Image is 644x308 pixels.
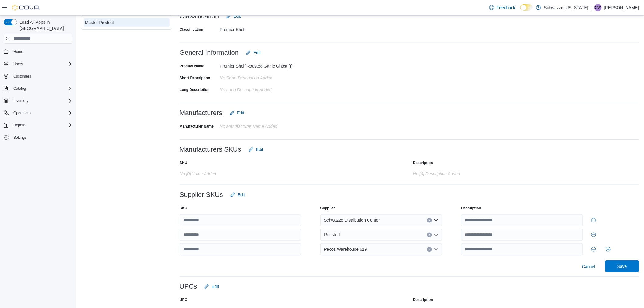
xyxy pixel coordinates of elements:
[461,206,481,211] label: Description
[180,191,223,198] h3: Supplier SKUs
[238,192,245,198] span: Edit
[11,109,72,117] span: Operations
[180,27,203,32] label: Classification
[427,247,432,252] button: Clear input
[180,169,301,176] div: No [0] value added
[13,61,23,66] span: Users
[1,47,75,56] button: Home
[13,49,23,54] span: Home
[544,4,588,11] p: Schwazze [US_STATE]
[228,189,247,201] button: Edit
[13,98,28,103] span: Inventory
[11,85,72,92] span: Catalog
[594,4,602,11] div: Courtney Webb
[11,134,72,141] span: Settings
[434,218,439,223] button: Open list of options
[180,146,241,153] h3: Manufacturers SKUs
[324,231,340,238] span: Roasted
[520,11,521,11] span: Dark Mode
[180,160,187,165] label: SKU
[180,75,210,80] label: Short Description
[1,72,75,81] button: Customers
[497,5,515,11] span: Feedback
[13,74,31,79] span: Customers
[11,48,72,55] span: Home
[11,48,26,55] a: Home
[256,146,263,152] span: Edit
[520,4,533,11] input: Dark Mode
[12,5,40,11] img: Cova
[180,297,187,302] label: UPC
[11,121,29,129] button: Reports
[11,73,33,80] a: Customers
[220,85,301,92] div: No Long Description added
[434,247,439,252] button: Open list of options
[246,143,266,156] button: Edit
[180,124,214,129] label: Manufacturer Name
[11,109,34,117] button: Operations
[324,216,380,224] span: Schwazze Distribution Center
[1,96,75,105] button: Inventory
[11,97,72,104] span: Inventory
[487,2,518,14] a: Feedback
[13,86,26,91] span: Catalog
[85,19,168,25] div: Master Product
[180,283,197,290] h3: UPCs
[434,233,439,237] button: Open list of options
[605,231,612,239] button: Add row
[604,4,639,11] p: [PERSON_NAME]
[320,206,335,211] label: Supplier
[579,261,598,273] button: Cancel
[180,87,210,92] label: Long Description
[13,135,26,140] span: Settings
[413,169,535,176] div: No [0] description added
[224,10,243,22] button: Edit
[212,283,219,289] span: Edit
[605,260,639,272] button: Save
[234,13,241,19] span: Edit
[13,123,26,128] span: Reports
[11,60,25,68] button: Users
[220,61,301,68] div: Premier Shelf Roasted Garlic Ghost (I)
[220,73,301,80] div: No Short Description added
[13,110,31,115] span: Operations
[11,97,31,104] button: Inventory
[1,84,75,93] button: Catalog
[605,246,612,253] button: Add row
[220,121,301,129] div: No Manufacturer Name Added
[180,64,204,68] label: Product Name
[1,109,75,117] button: Operations
[617,263,627,269] span: Save
[11,134,29,141] a: Settings
[11,121,72,129] span: Reports
[237,110,244,116] span: Edit
[220,25,301,32] div: Premier Shelf
[427,218,432,223] button: Clear input
[11,72,72,80] span: Customers
[595,4,601,11] span: CW
[590,246,597,253] button: Remove row
[427,233,432,237] button: Clear input
[17,19,72,31] span: Load All Apps in [GEOGRAPHIC_DATA]
[180,12,219,20] h3: Classification
[4,45,72,158] nav: Complex example
[180,109,222,117] h3: Manufacturers
[413,160,433,165] label: Description
[324,246,367,253] span: Pecos Warehouse 619
[227,107,247,119] button: Edit
[180,206,187,211] label: SKU
[202,280,221,292] button: Edit
[591,4,592,11] p: |
[605,217,612,224] button: Add row
[582,264,595,270] span: Cancel
[243,47,263,59] button: Edit
[180,49,239,56] h3: General Information
[11,85,28,92] button: Catalog
[1,121,75,129] button: Reports
[11,60,72,68] span: Users
[1,60,75,68] button: Users
[253,50,261,56] span: Edit
[590,217,597,224] button: Remove row
[413,297,433,302] label: Description
[590,231,597,239] button: Remove row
